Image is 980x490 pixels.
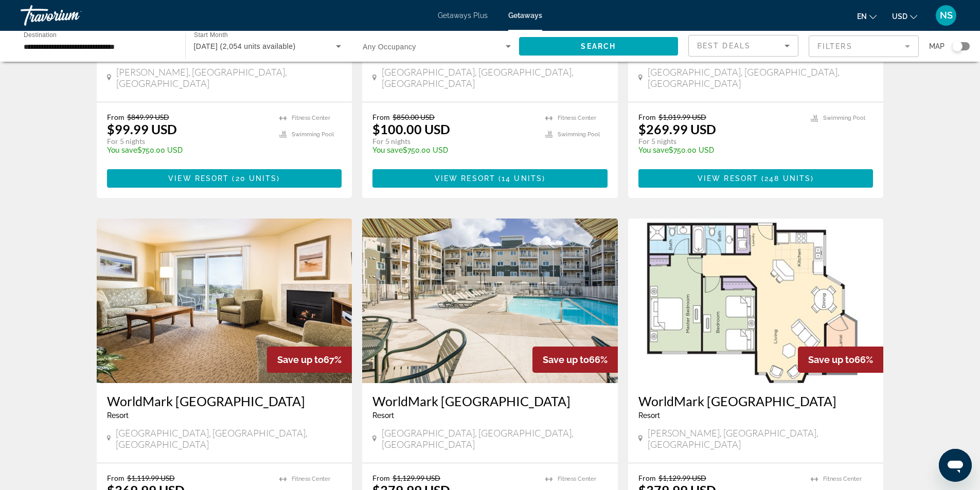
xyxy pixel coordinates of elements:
[628,219,884,383] img: 3873F01L.jpg
[107,146,270,154] p: $750.00 USD
[638,121,716,137] p: $269.99 USD
[393,113,435,121] span: $850.00 USD
[372,146,535,154] p: $750.00 USD
[638,137,801,146] p: For 5 nights
[372,474,390,482] span: From
[116,427,342,450] span: [GEOGRAPHIC_DATA], [GEOGRAPHIC_DATA], [GEOGRAPHIC_DATA]
[508,11,542,20] a: Getaways
[372,411,394,420] span: Resort
[107,146,137,154] span: You save
[638,411,660,420] span: Resort
[581,42,616,50] span: Search
[236,174,277,183] span: 20 units
[940,10,953,21] span: NS
[519,37,679,56] button: Search
[543,354,589,365] span: Save up to
[939,449,972,482] iframe: Button to launch messaging window
[857,12,867,21] span: en
[823,476,862,482] span: Fitness Center
[808,354,854,365] span: Save up to
[502,174,542,183] span: 14 units
[116,66,342,89] span: [PERSON_NAME], [GEOGRAPHIC_DATA], [GEOGRAPHIC_DATA]
[107,113,124,121] span: From
[382,427,608,450] span: [GEOGRAPHIC_DATA], [GEOGRAPHIC_DATA], [GEOGRAPHIC_DATA]
[372,121,450,137] p: $100.00 USD
[638,146,669,154] span: You save
[107,121,177,137] p: $99.99 USD
[857,9,877,24] button: Change language
[697,42,751,50] span: Best Deals
[638,146,801,154] p: $750.00 USD
[648,66,874,89] span: [GEOGRAPHIC_DATA], [GEOGRAPHIC_DATA], [GEOGRAPHIC_DATA]
[438,11,488,20] a: Getaways Plus
[292,476,330,482] span: Fitness Center
[107,169,342,188] button: View Resort(20 units)
[372,137,535,146] p: For 5 nights
[558,476,596,482] span: Fitness Center
[372,113,390,121] span: From
[127,113,169,121] span: $849.99 USD
[107,393,342,409] a: WorldMark [GEOGRAPHIC_DATA]
[638,474,656,482] span: From
[435,174,495,183] span: View Resort
[393,474,440,482] span: $1,129.99 USD
[532,347,618,373] div: 66%
[107,411,129,420] span: Resort
[809,35,919,58] button: Filter
[892,12,907,21] span: USD
[97,219,352,383] img: 2879I01X.jpg
[267,347,352,373] div: 67%
[658,113,706,121] span: $1,019.99 USD
[292,115,330,121] span: Fitness Center
[21,2,123,29] a: Travorium
[372,146,403,154] span: You save
[495,174,545,183] span: ( )
[798,347,883,373] div: 66%
[558,115,596,121] span: Fitness Center
[648,427,873,450] span: [PERSON_NAME], [GEOGRAPHIC_DATA], [GEOGRAPHIC_DATA]
[697,40,790,52] mat-select: Sort by
[24,31,57,38] span: Destination
[638,169,874,188] button: View Resort(248 units)
[229,174,280,183] span: ( )
[194,42,296,50] span: [DATE] (2,054 units available)
[638,393,874,409] a: WorldMark [GEOGRAPHIC_DATA]
[292,131,334,138] span: Swimming Pool
[107,474,124,482] span: From
[758,174,814,183] span: ( )
[638,113,656,121] span: From
[929,39,945,53] span: Map
[823,115,865,121] span: Swimming Pool
[933,5,959,26] button: User Menu
[698,174,758,183] span: View Resort
[107,137,270,146] p: For 5 nights
[558,131,600,138] span: Swimming Pool
[372,393,608,409] a: WorldMark [GEOGRAPHIC_DATA]
[382,66,608,89] span: [GEOGRAPHIC_DATA], [GEOGRAPHIC_DATA], [GEOGRAPHIC_DATA]
[168,174,229,183] span: View Resort
[892,9,917,24] button: Change currency
[127,474,175,482] span: $1,119.99 USD
[764,174,811,183] span: 248 units
[658,474,706,482] span: $1,129.99 USD
[363,43,416,51] span: Any Occupancy
[362,219,618,383] img: A871O01X.jpg
[277,354,324,365] span: Save up to
[194,32,228,39] span: Start Month
[372,169,608,188] button: View Resort(14 units)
